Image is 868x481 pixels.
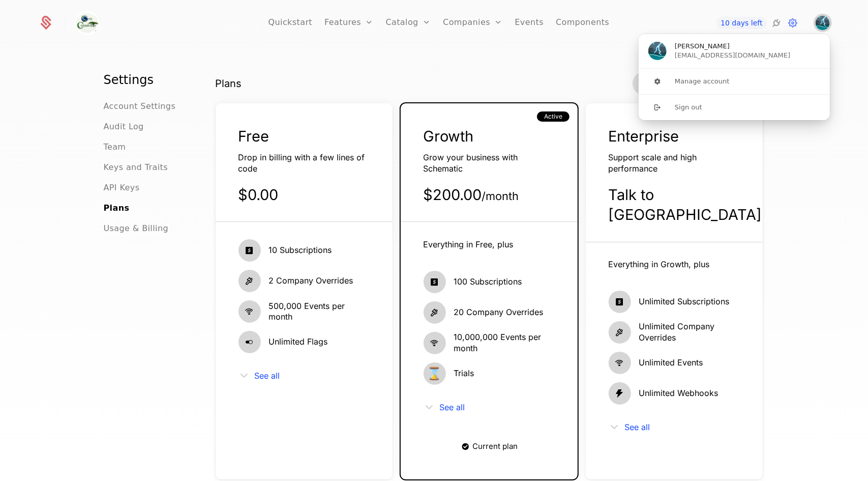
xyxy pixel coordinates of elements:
[787,17,799,29] a: Settings
[104,121,144,133] span: Audit Log
[238,152,365,174] span: Drop in billing with a few lines of code
[544,112,562,121] span: Active
[638,69,830,94] button: Manage account
[269,336,328,348] span: Unlimited Flags
[454,368,474,379] span: Trials
[424,362,446,385] span: ⌛
[255,372,280,380] span: See all
[648,42,667,60] img: Ashutosh Mishra
[609,352,631,374] i: signal
[460,441,470,451] i: check-rounded
[424,401,436,413] i: chevron-down
[816,16,830,30] img: Ashutosh Mishra
[104,222,169,235] span: Usage & Billing
[104,161,168,174] span: Keys and Traits
[675,51,790,60] span: [EMAIL_ADDRESS][DOMAIN_NAME]
[816,16,830,30] button: Close user button
[472,442,518,450] span: Current plan
[609,152,697,174] span: Support scale and high performance
[238,186,279,204] span: $0.00
[454,276,522,288] span: 100 Subscriptions
[238,331,261,353] i: boolean-on
[482,189,519,203] sub: / month
[424,332,446,354] i: signal
[609,127,679,145] span: Enterprise
[424,152,518,174] span: Grow your business with Schematic
[639,34,830,120] div: User button popover
[639,388,719,399] span: Unlimited Webhooks
[104,72,189,235] nav: Main
[639,296,730,307] span: Unlimited Subscriptions
[424,239,514,249] span: Everything in Free, plus
[609,321,631,344] i: hammer
[609,421,621,433] i: chevron-down
[440,403,465,411] span: See all
[216,77,242,91] span: Plans
[638,94,830,120] button: Sign out
[104,182,140,194] span: API Keys
[269,301,370,323] span: 500,000 Events per month
[454,307,544,318] span: 20 Company Overrides
[609,291,631,313] i: cashapp
[424,186,519,204] span: $200.00
[104,100,176,112] span: Account Settings
[424,271,446,293] i: cashapp
[238,370,251,382] i: chevron-down
[104,202,130,214] span: Plans
[675,42,730,51] span: [PERSON_NAME]
[454,332,555,354] span: 10,000,000 Events per month
[609,382,631,405] i: thunder
[104,141,126,153] span: Team
[639,357,703,369] span: Unlimited Events
[238,300,261,323] i: signal
[716,17,766,29] span: 10 days left
[771,17,783,29] a: Integrations
[609,259,710,269] span: Everything in Growth, plus
[625,423,650,431] span: See all
[424,301,446,324] i: hammer
[238,239,261,262] i: cashapp
[75,11,99,35] img: One Community Global
[424,127,474,145] span: Growth
[269,245,332,256] span: 10 Subscriptions
[238,127,270,145] span: Free
[104,72,189,88] h1: Settings
[609,186,762,223] span: Talk to [GEOGRAPHIC_DATA]
[238,270,261,292] i: hammer
[639,321,740,343] span: Unlimited Company Overrides
[269,275,353,287] span: 2 Company Overrides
